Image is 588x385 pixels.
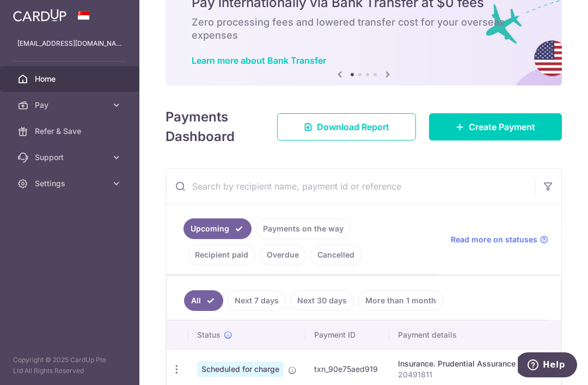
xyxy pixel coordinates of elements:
[35,126,107,137] span: Refer & Save
[197,362,284,377] span: Scheduled for charge
[35,178,107,189] span: Settings
[184,290,223,311] a: All
[13,9,66,22] img: CardUp
[451,234,548,245] a: Read more on statuses
[166,169,535,204] input: Search by recipient name, payment id or reference
[228,290,286,311] a: Next 7 days
[35,152,107,163] span: Support
[358,290,443,311] a: More than 1 month
[290,290,354,311] a: Next 30 days
[310,245,362,265] a: Cancelled
[35,100,107,111] span: Pay
[277,113,416,140] a: Download Report
[305,321,389,349] th: Payment ID
[192,55,326,66] a: Learn more about Bank Transfer
[17,38,122,49] p: [EMAIL_ADDRESS][DOMAIN_NAME]
[192,16,536,42] h6: Zero processing fees and lowered transfer cost for your overseas expenses
[35,74,107,84] span: Home
[166,107,258,146] h4: Payments Dashboard
[429,113,562,140] a: Create Payment
[518,352,577,380] iframe: Opens a widget where you can find more information
[317,120,389,133] span: Download Report
[197,329,220,340] span: Status
[188,245,255,265] a: Recipient paid
[183,218,252,239] a: Upcoming
[469,120,535,133] span: Create Payment
[451,234,537,245] span: Read more on statuses
[256,218,351,239] a: Payments on the way
[260,245,306,265] a: Overdue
